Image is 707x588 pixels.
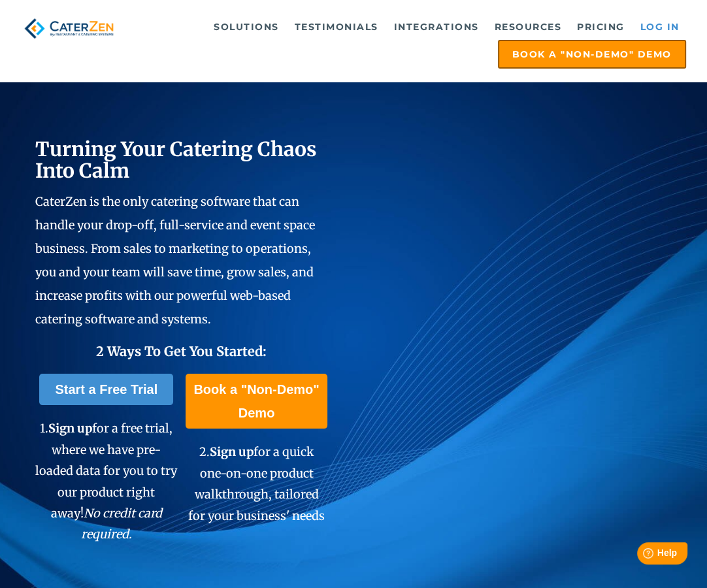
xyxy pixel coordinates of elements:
[35,137,317,183] span: Turning Your Catering Chaos Into Calm
[21,14,116,43] img: caterzen
[186,374,327,429] a: Book a "Non-Demo" Demo
[188,444,325,523] span: 2. for a quick one-on-one product walkthrough, tailored for your business' needs
[48,421,92,436] span: Sign up
[387,14,485,40] a: Integrations
[288,14,385,40] a: Testimonials
[210,444,254,459] span: Sign up
[39,374,173,405] a: Start a Free Trial
[96,343,267,359] span: 2 Ways To Get You Started:
[135,14,686,69] div: Navigation Menu
[35,421,177,542] span: 1. for a free trial, where we have pre-loaded data for you to try our product right away!
[591,537,693,574] iframe: Help widget launcher
[207,14,286,40] a: Solutions
[35,194,315,327] span: CaterZen is the only catering software that can handle your drop-off, full-service and event spac...
[488,14,568,40] a: Resources
[498,40,686,69] a: Book a "Non-Demo" Demo
[81,506,162,542] em: No credit card required.
[570,14,631,40] a: Pricing
[634,14,686,40] a: Log in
